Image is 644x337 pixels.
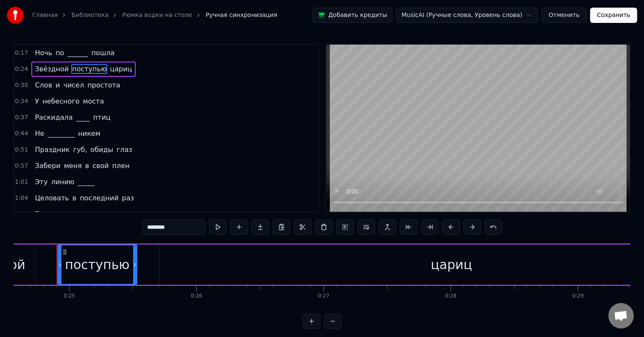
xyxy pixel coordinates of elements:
span: 0:34 [15,97,28,106]
span: цариц [109,64,133,74]
span: моста [82,96,105,106]
span: в [84,161,90,171]
span: губ, [72,145,88,154]
span: меня [63,161,83,171]
span: плен [112,161,131,171]
span: в [72,193,77,203]
span: У [34,96,40,106]
span: 0:44 [15,129,28,138]
span: 1:01 [15,178,28,186]
div: 0:26 [191,293,202,300]
span: 1:04 [15,194,28,202]
span: линию [50,177,75,187]
a: Главная [32,11,58,20]
span: поступью [71,64,107,74]
span: 0:24 [15,65,28,73]
div: 0:25 [64,293,75,300]
span: ________ [47,129,75,138]
span: Звёздной [34,64,70,74]
button: Добавить кредиты [312,8,393,23]
span: последний [79,193,119,203]
span: Не [34,129,45,138]
span: птиц [92,112,112,122]
div: поступью [65,255,129,274]
span: _____ [77,177,95,187]
span: столе [126,209,148,219]
a: Открытый чат [608,303,634,329]
span: никем [77,129,101,138]
span: 0:51 [15,146,28,154]
span: рюмка [62,209,87,219]
span: простота [86,80,121,90]
span: на [114,209,124,219]
span: 0:57 [15,162,28,170]
div: 0:29 [572,293,584,300]
span: 0:17 [15,49,28,57]
span: 0:37 [15,113,28,122]
span: Ночь [34,48,53,58]
div: 0:28 [445,293,457,300]
button: Отменить [541,8,587,23]
span: Праздник [34,145,70,154]
span: ______ [67,48,89,58]
div: цариц [431,255,472,274]
span: 0:30 [15,81,28,90]
span: 1:10 [15,210,28,219]
span: раз [121,193,135,203]
span: Слов [34,80,53,90]
a: Библиотека [71,11,109,20]
span: Только [34,209,61,219]
span: обиды [89,145,114,154]
img: youka [7,7,24,24]
span: небесного [42,96,80,106]
span: Раскидала [34,112,73,122]
div: 0:27 [318,293,329,300]
span: свой [92,161,109,171]
span: Эту [34,177,48,187]
span: Целовать [34,193,70,203]
span: и [55,80,61,90]
span: пошла [90,48,115,58]
span: ____ [75,112,91,122]
span: чисел [62,80,85,90]
span: по [55,48,65,58]
span: Забери [34,161,61,171]
button: Сохранить [590,8,637,23]
a: Рюмка водки на столе [122,11,192,20]
span: глаз [116,145,133,154]
span: Ручная синхронизация [206,11,277,20]
span: водки [89,209,112,219]
nav: breadcrumb [32,11,277,20]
